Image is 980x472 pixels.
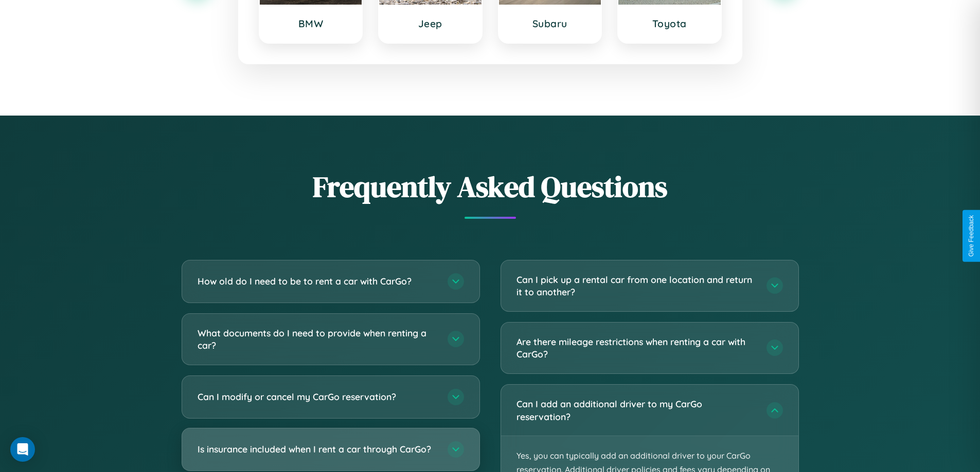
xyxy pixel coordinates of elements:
h3: Toyota [629,17,710,30]
h2: Frequently Asked Questions [182,167,799,206]
div: Open Intercom Messenger [10,437,35,462]
h3: Is insurance included when I rent a car through CarGo? [198,443,437,456]
h3: Are there mileage restrictions when renting a car with CarGo? [516,335,756,361]
h3: Can I modify or cancel my CarGo reservation? [198,390,437,403]
h3: Can I add an additional driver to my CarGo reservation? [516,398,756,423]
h3: Can I pick up a rental car from one location and return it to another? [516,273,756,298]
h3: What documents do I need to provide when renting a car? [198,327,437,352]
h3: Subaru [509,17,591,30]
h3: BMW [270,17,352,30]
h3: Jeep [389,17,471,30]
h3: How old do I need to be to rent a car with CarGo? [198,275,437,288]
div: Give Feedback [968,215,975,257]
